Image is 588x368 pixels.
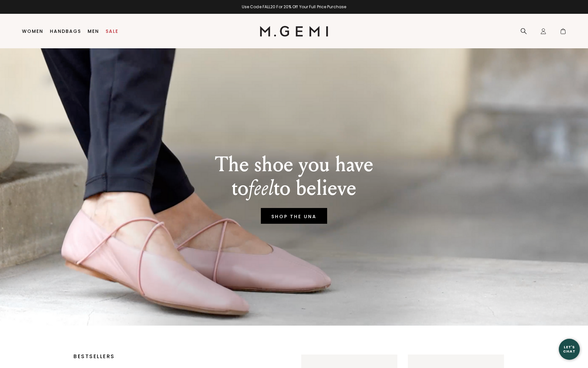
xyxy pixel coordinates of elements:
[559,345,580,353] div: Let's Chat
[260,26,328,36] img: M.Gemi
[73,355,270,358] p: BESTSELLERS
[215,176,373,200] p: to to believe
[215,153,373,176] p: The shoe you have
[88,29,99,34] a: Men
[50,29,81,34] a: Handbags
[106,29,118,34] a: Sale
[248,175,274,201] em: feel
[261,208,327,224] a: SHOP THE UNA
[22,29,43,34] a: Women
